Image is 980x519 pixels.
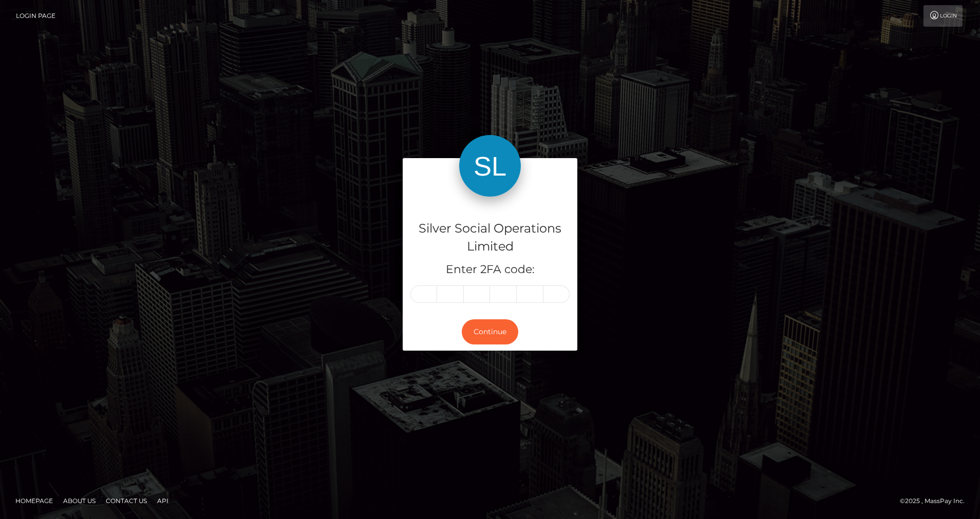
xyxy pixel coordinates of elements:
button: Continue [462,319,518,344]
h5: Enter 2FA code: [410,262,570,278]
h4: Silver Social Operations Limited [410,220,570,256]
a: Contact Us [102,493,151,509]
a: Homepage [11,493,57,509]
img: Silver Social Operations Limited [459,135,521,197]
a: Login Page [16,5,55,27]
a: Login [924,5,963,27]
div: © 2025 , MassPay Inc. [900,495,972,507]
a: About Us [59,493,100,509]
a: API [153,493,173,509]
